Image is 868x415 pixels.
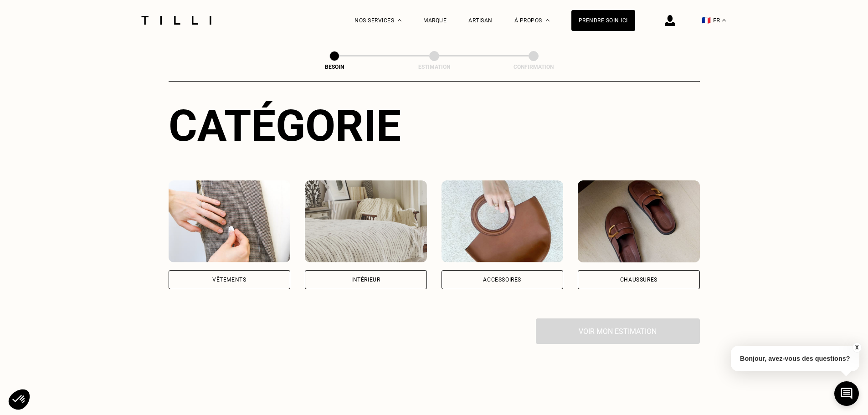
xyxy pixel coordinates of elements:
[169,100,700,151] div: Catégorie
[546,19,550,21] img: Menu déroulant à propos
[578,180,700,262] img: Chaussures
[620,277,657,282] div: Chaussures
[212,277,246,282] div: Vêtements
[483,277,521,282] div: Accessoires
[442,180,564,262] img: Accessoires
[731,346,859,371] p: Bonjour, avez-vous des questions?
[488,64,579,70] div: Confirmation
[468,17,493,24] a: Artisan
[351,277,380,282] div: Intérieur
[398,19,401,21] img: Menu déroulant
[169,180,291,262] img: Vêtements
[305,180,427,262] img: Intérieur
[571,10,635,31] a: Prendre soin ici
[665,15,675,26] img: icône connexion
[852,343,861,353] button: X
[722,19,726,21] img: menu déroulant
[138,16,215,25] img: Logo du service de couturière Tilli
[389,64,480,70] div: Estimation
[423,17,447,24] a: Marque
[289,64,380,70] div: Besoin
[702,16,711,25] span: 🇫🇷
